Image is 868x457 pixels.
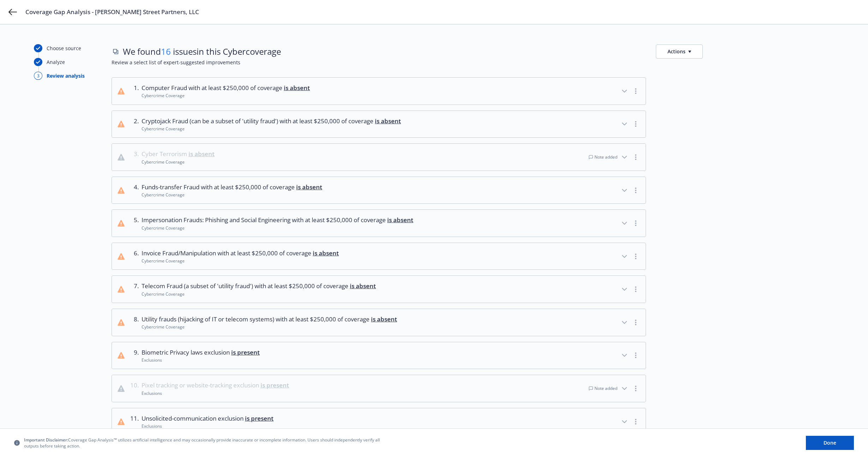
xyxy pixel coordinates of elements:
div: Exclusions [142,390,289,396]
span: is absent [350,282,376,290]
div: Exclusions [142,423,274,429]
div: 9 . [130,348,139,363]
span: Coverage Gap Analysis - [PERSON_NAME] Street Partners, LLC [25,8,199,16]
div: 11 . [130,414,139,429]
div: 6 . [130,249,139,264]
div: Cybercrime Coverage [142,258,339,264]
div: Cybercrime Coverage [142,225,413,231]
span: is present [231,348,260,356]
span: is absent [375,117,401,125]
span: Funds-transfer Fraud with at least $250,000 of coverage [142,183,322,192]
div: Cybercrime Coverage [142,324,397,330]
span: Cyber Terrorism [142,149,215,159]
span: is absent [313,249,339,257]
button: 11.Unsolicited-communication exclusion is presentExclusions [112,408,646,435]
span: Computer Fraud with at least $250,000 of coverage [142,83,310,93]
button: 1.Computer Fraud with at least $250,000 of coverage is absentCybercrime Coverage [112,78,646,105]
span: Review a select list of expert-suggested improvements [112,59,834,66]
div: Review analysis [47,72,85,79]
span: Important Disclaimer: [24,437,68,443]
span: Done [824,439,836,446]
span: Pixel tracking or website-tracking exclusion [142,381,289,390]
button: 9.Biometric Privacy laws exclusion is presentExclusions [112,342,646,369]
button: 7.Telecom Fraud (a subset of 'utility fraud') with at least $250,000 of coverage is absentCybercr... [112,276,646,303]
div: Exclusions [142,357,260,363]
button: 2.Cryptojack Fraud (can be a subset of 'utility fraud') with at least $250,000 of coverage is abs... [112,111,646,138]
button: Actions [656,44,703,59]
div: 1 . [130,83,139,99]
span: is absent [284,84,310,92]
span: is present [261,381,289,389]
button: 6.Invoice Fraud/Manipulation with at least $250,000 of coverage is absentCybercrime Coverage [112,243,646,270]
span: Cryptojack Fraud (can be a subset of 'utility fraud') with at least $250,000 of coverage [142,117,401,126]
div: Note added [589,154,617,160]
span: Biometric Privacy laws exclusion [142,348,260,357]
div: Cybercrime Coverage [142,126,401,132]
div: 7 . [130,281,139,297]
div: Choose source [47,44,81,52]
span: Unsolicited-communication exclusion [142,414,274,423]
div: 8 . [130,315,139,330]
span: Coverage Gap Analysis™ utilizes artificial intelligence and may occasionally provide inaccurate o... [24,437,384,449]
div: 4 . [130,183,139,198]
span: Impersonation Frauds: Phishing and Social Engineering with at least $250,000 of coverage [142,215,413,225]
button: 8.Utility frauds (hijacking of IT or telecom systems) with at least $250,000 of coverage is absen... [112,309,646,336]
div: Cybercrime Coverage [142,291,376,297]
button: 3.Cyber Terrorism is absentCybercrime CoverageNote added [112,144,646,171]
span: Invoice Fraud/Manipulation with at least $250,000 of coverage [142,249,339,258]
div: Cybercrime Coverage [142,93,310,99]
div: Cybercrime Coverage [142,192,322,198]
div: 3 . [130,149,139,165]
button: 10.Pixel tracking or website-tracking exclusion is presentExclusionsNote added [112,375,646,402]
button: 5.Impersonation Frauds: Phishing and Social Engineering with at least $250,000 of coverage is abs... [112,210,646,237]
span: 16 [161,46,171,57]
div: 10 . [130,381,139,396]
span: is absent [296,183,322,191]
span: Utility frauds (hijacking of IT or telecom systems) with at least $250,000 of coverage [142,315,397,324]
span: is absent [188,150,215,158]
span: is present [245,414,274,422]
div: 5 . [130,215,139,231]
div: Analyze [47,58,65,66]
button: Done [806,436,854,450]
span: is absent [371,315,397,323]
div: Note added [589,385,617,391]
span: Telecom Fraud (a subset of 'utility fraud') with at least $250,000 of coverage [142,281,376,291]
div: Cybercrime Coverage [142,159,215,165]
span: is absent [387,216,413,224]
span: We found issues in this Cyber coverage [123,46,281,58]
div: 2 . [130,117,139,132]
div: 3 [34,72,42,80]
button: 4.Funds-transfer Fraud with at least $250,000 of coverage is absentCybercrime Coverage [112,177,646,204]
